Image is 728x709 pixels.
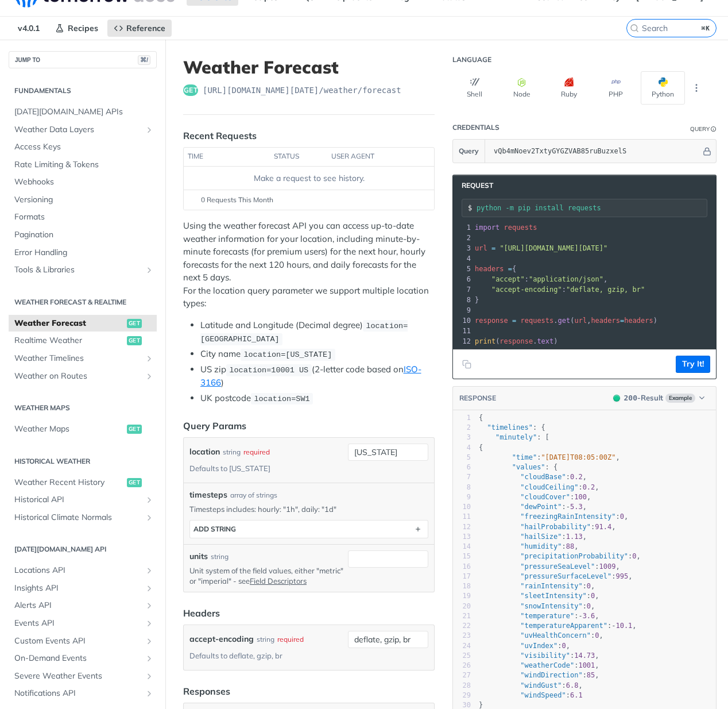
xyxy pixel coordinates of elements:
[453,222,473,233] div: 1
[620,513,624,521] span: 0
[479,671,599,679] span: : ,
[145,654,154,663] button: Show subpages for On-Demand Events
[578,661,595,669] span: 1001
[14,512,142,523] span: Historical Climate Normals
[453,305,473,315] div: 9
[183,57,435,78] h1: Weather Forecast
[9,403,157,413] h2: Weather Maps
[193,525,236,533] div: ADD string
[14,335,124,346] span: Realtime Weather
[479,631,603,639] span: : ,
[495,433,537,441] span: "minutely"
[14,635,142,647] span: Custom Events API
[479,523,616,531] span: : ,
[587,582,591,590] span: 0
[145,672,154,681] button: Show subpages for Severe Weather Events
[9,332,157,349] a: Realtime Weatherget
[453,631,471,641] div: 23
[127,478,142,487] span: get
[9,509,157,526] a: Historical Climate NormalsShow subpages for Historical Climate Normals
[475,224,499,232] span: import
[9,650,157,667] a: On-Demand EventsShow subpages for On-Demand Events
[14,371,142,382] span: Weather on Routes
[453,651,471,661] div: 25
[475,317,657,325] span: . ( , )
[145,689,154,698] button: Show subpages for Notifications API
[203,84,401,96] span: https://api.tomorrow.io/v4/weather/forecast
[690,125,717,133] div: QueryInformation
[641,71,685,105] button: Python
[9,668,157,685] a: Severe Weather EventsShow subpages for Severe Weather Events
[520,612,574,620] span: "temperature"
[453,602,471,611] div: 20
[188,172,429,184] div: Make a request to see history.
[477,204,707,212] input: Request instructions
[126,23,165,33] span: Reference
[183,84,198,96] span: get
[145,495,154,504] button: Show subpages for Historical API
[183,684,230,698] div: Responses
[145,619,154,628] button: Show subpages for Events API
[475,265,516,273] span: {
[520,652,570,660] span: "visibility"
[479,433,549,441] span: : [
[453,562,471,572] div: 16
[504,224,537,232] span: requests
[475,244,487,252] span: url
[499,337,533,345] span: response
[189,631,254,648] label: accept-encoding
[570,473,583,481] span: 0.2
[145,584,154,593] button: Show subpages for Insights API
[479,652,599,660] span: : ,
[145,354,154,363] button: Show subpages for Weather Timelines
[512,463,545,471] span: "values"
[479,453,620,461] span: : ,
[479,542,579,550] span: : ,
[254,395,309,403] span: location=SW1
[453,264,473,274] div: 5
[107,20,172,37] a: Reference
[583,483,595,491] span: 0.2
[453,512,471,522] div: 11
[9,51,157,68] button: JUMP TO⌘/
[9,261,157,279] a: Tools & LibrariesShow subpages for Tools & Libraries
[14,194,154,206] span: Versioning
[479,661,599,669] span: : ,
[475,296,479,304] span: }
[453,433,471,442] div: 3
[453,413,471,423] div: 1
[591,592,595,600] span: 0
[14,423,124,435] span: Weather Maps
[453,572,471,581] div: 17
[14,618,142,629] span: Events API
[9,86,157,96] h2: Fundamentals
[676,356,710,373] button: Try It!
[211,552,229,562] div: string
[453,581,471,591] div: 18
[520,642,557,650] span: "uvIndex"
[453,295,473,305] div: 8
[520,681,562,689] span: "windGust"
[453,326,473,336] div: 11
[665,394,695,403] span: Example
[9,597,157,614] a: Alerts APIShow subpages for Alerts API
[624,394,637,402] span: 200
[566,533,583,541] span: 1.13
[453,253,473,264] div: 4
[491,244,495,252] span: =
[145,637,154,646] button: Show subpages for Custom Events API
[9,226,157,244] a: Pagination
[49,20,104,37] a: Recipes
[14,141,154,153] span: Access Keys
[145,265,154,275] button: Show subpages for Tools & Libraries
[9,685,157,702] a: Notifications APIShow subpages for Notifications API
[127,319,142,328] span: get
[453,591,471,601] div: 19
[475,275,607,283] span: : ,
[479,463,557,471] span: : {
[453,243,473,253] div: 3
[453,542,471,552] div: 14
[138,55,150,65] span: ⌘/
[691,83,702,93] svg: More ellipsis
[452,55,491,64] div: Language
